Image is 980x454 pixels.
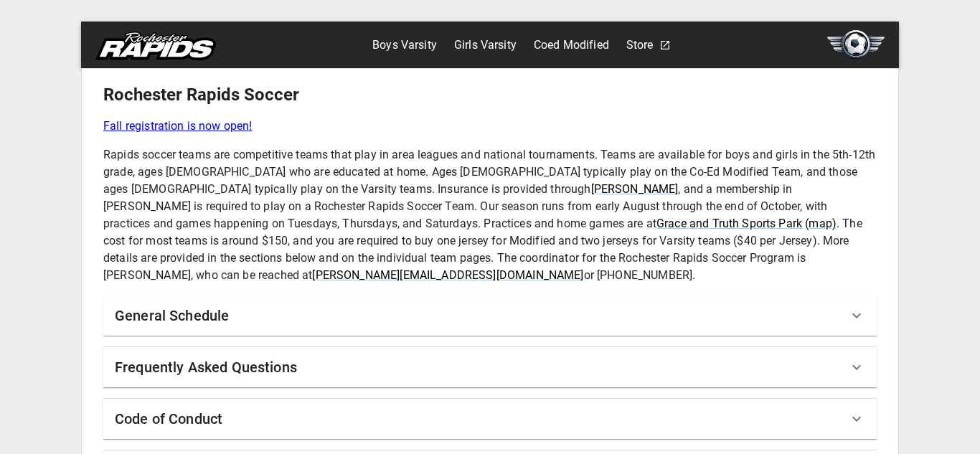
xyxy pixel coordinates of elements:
[115,356,297,379] h6: Frequently Asked Questions
[95,32,216,60] img: rapids.svg
[103,83,877,106] h5: Rochester Rapids Soccer
[372,34,437,57] a: Boys Varsity
[103,347,877,387] div: Frequently Asked Questions
[103,295,877,336] div: General Schedule
[534,34,609,57] a: Coed Modified
[454,34,517,57] a: Girls Varsity
[312,268,583,282] a: [PERSON_NAME][EMAIL_ADDRESS][DOMAIN_NAME]
[827,30,885,59] img: soccer.svg
[103,118,877,135] a: Fall registration is now open!
[103,399,877,439] div: Code of Conduct
[115,304,229,327] h6: General Schedule
[805,217,837,230] a: (map)
[626,34,654,57] a: Store
[103,146,877,284] p: Rapids soccer teams are competitive teams that play in area leagues and national tournaments. Tea...
[115,407,222,430] h6: Code of Conduct
[591,182,679,196] a: [PERSON_NAME]
[656,217,802,230] a: Grace and Truth Sports Park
